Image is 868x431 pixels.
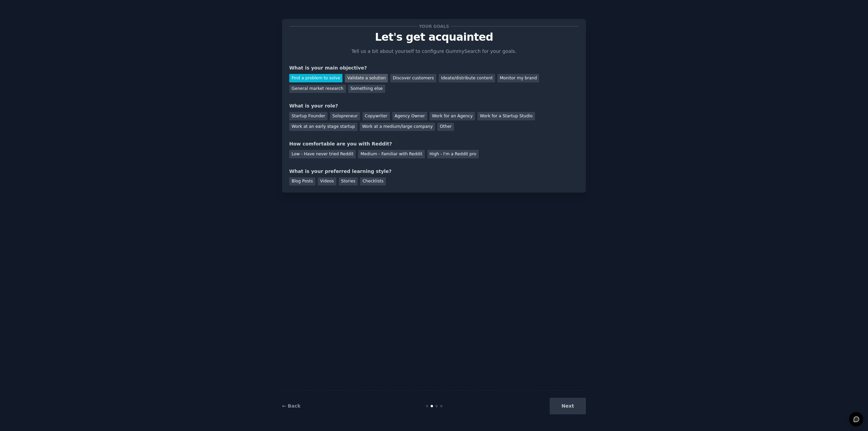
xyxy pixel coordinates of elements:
[348,85,385,93] div: Something else
[330,112,360,120] div: Solopreneur
[360,123,435,131] div: Work at a medium/large company
[289,168,579,175] div: What is your preferred learning style?
[345,74,388,82] div: Validate a solution
[339,177,358,186] div: Stories
[349,48,519,55] p: Tell us a bit about yourself to configure GummySearch for your goals.
[392,112,427,120] div: Agency Owner
[289,31,579,43] p: Let's get acquainted
[282,403,300,409] a: ← Back
[477,112,535,120] div: Work for a Startup Studio
[289,177,315,186] div: Blog Posts
[289,85,346,93] div: General market research
[289,64,579,72] div: What is your main objective?
[289,102,579,110] div: What is your role?
[439,74,495,82] div: Ideate/distribute content
[390,74,436,82] div: Discover customers
[289,74,342,82] div: Find a problem to solve
[362,112,390,120] div: Copywriter
[360,177,386,186] div: Checklists
[430,112,475,120] div: Work for an Agency
[289,140,579,148] div: How comfortable are you with Reddit?
[437,123,454,131] div: Other
[418,23,450,30] span: Your goals
[497,74,539,82] div: Monitor my brand
[289,150,356,158] div: Low - Have never tried Reddit
[427,150,479,158] div: High - I'm a Reddit pro
[289,112,328,120] div: Startup Founder
[289,123,357,131] div: Work at an early stage startup
[318,177,336,186] div: Videos
[358,150,425,158] div: Medium - Familiar with Reddit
